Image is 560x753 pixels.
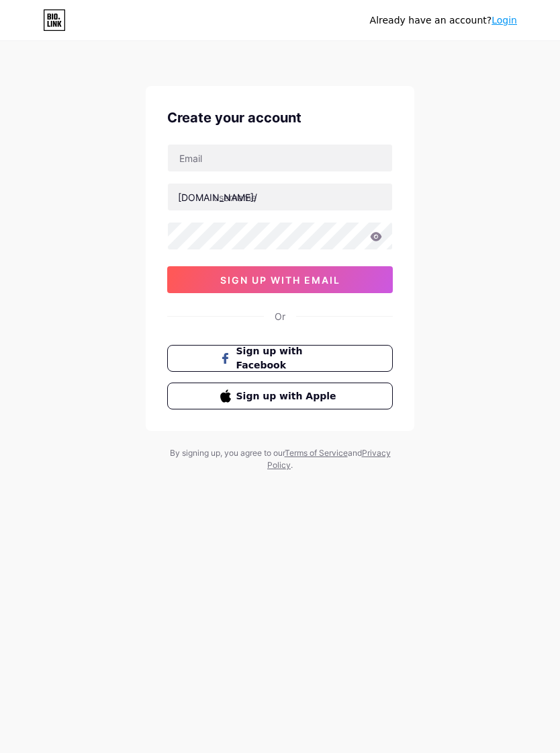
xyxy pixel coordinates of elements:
div: Already have an account? [370,13,517,28]
input: Email [168,145,392,171]
button: Sign up with Facebook [167,345,393,372]
a: Terms of Service [285,448,348,458]
span: sign up with email [220,274,340,286]
input: username [168,184,392,210]
span: Sign up with Apple [236,389,340,403]
div: [DOMAIN_NAME]/ [178,190,257,204]
button: sign up with email [167,266,393,293]
a: Login [492,15,517,26]
div: Or [275,309,285,323]
span: Sign up with Facebook [236,344,340,372]
div: By signing up, you agree to our and . [166,447,394,471]
div: Create your account [167,108,393,128]
button: Sign up with Apple [167,383,393,409]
